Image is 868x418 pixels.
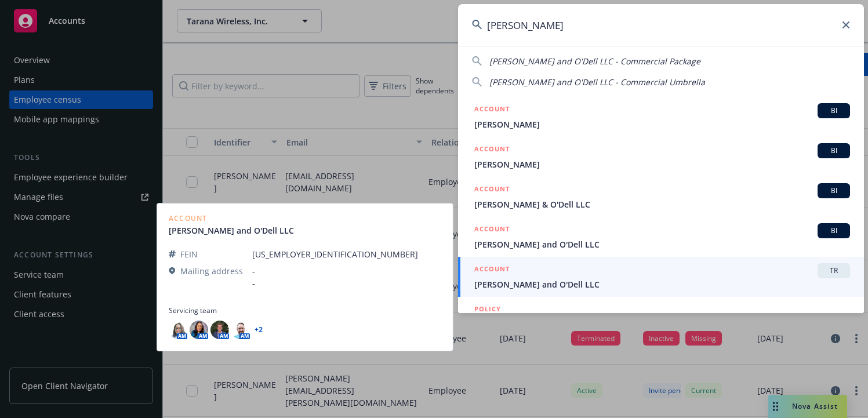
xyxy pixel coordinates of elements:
[822,106,845,116] span: BI
[474,263,510,277] h5: ACCOUNT
[474,198,850,210] span: [PERSON_NAME] & O'Dell LLC
[474,158,850,170] span: [PERSON_NAME]
[458,137,864,177] a: ACCOUNTBI[PERSON_NAME]
[458,297,864,347] a: POLICY
[489,56,700,67] span: [PERSON_NAME] and O'Dell LLC - Commercial Package
[822,226,845,236] span: BI
[474,183,510,197] h5: ACCOUNT
[822,266,845,276] span: TR
[458,177,864,217] a: ACCOUNTBI[PERSON_NAME] & O'Dell LLC
[474,223,510,237] h5: ACCOUNT
[822,186,845,196] span: BI
[489,77,705,88] span: [PERSON_NAME] and O'Dell LLC - Commercial Umbrella
[458,217,864,257] a: ACCOUNTBI[PERSON_NAME] and O'Dell LLC
[822,146,845,156] span: BI
[474,303,501,315] h5: POLICY
[458,4,864,46] input: Search...
[474,103,510,117] h5: ACCOUNT
[458,97,864,137] a: ACCOUNTBI[PERSON_NAME]
[458,257,864,297] a: ACCOUNTTR[PERSON_NAME] and O'Dell LLC
[474,278,850,290] span: [PERSON_NAME] and O'Dell LLC
[474,118,850,130] span: [PERSON_NAME]
[474,238,850,250] span: [PERSON_NAME] and O'Dell LLC
[474,143,510,157] h5: ACCOUNT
